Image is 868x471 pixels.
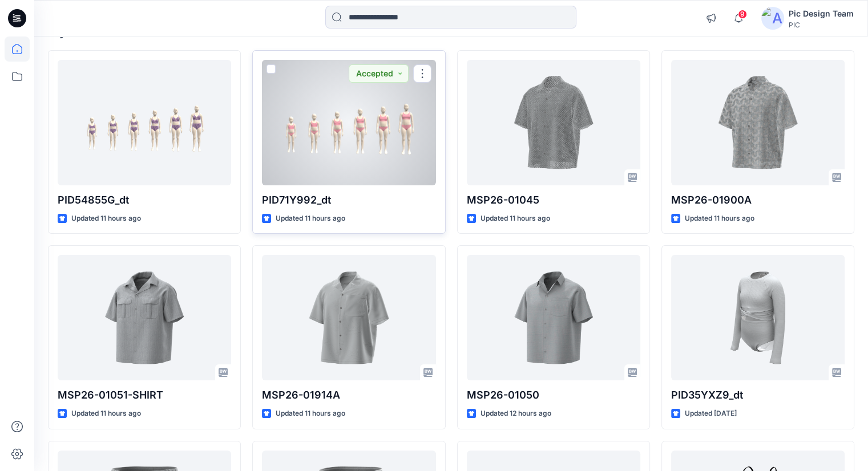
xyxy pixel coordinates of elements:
a: MSP26-01914A [262,255,435,380]
a: PID35YXZ9_dt [671,255,845,380]
div: Pic Design Team [789,7,854,21]
a: PID54855G_dt [58,60,231,185]
p: MSP26-01050 [467,387,640,403]
a: MSP26-01051-SHIRT [58,255,231,380]
p: Updated 11 hours ago [481,213,550,225]
a: MSP26-01900A [671,60,845,185]
div: PIC [789,21,854,29]
p: PID54855G_dt [58,192,231,208]
p: PID35YXZ9_dt [671,387,845,403]
span: 9 [738,10,747,19]
p: Updated 11 hours ago [276,213,345,225]
img: avatar [761,7,784,30]
p: Updated [DATE] [685,408,737,420]
a: MSP26-01050 [467,255,640,380]
p: Updated 11 hours ago [685,213,754,225]
p: Updated 12 hours ago [481,408,551,420]
p: MSP26-01900A [671,192,845,208]
p: Updated 11 hours ago [276,408,345,420]
p: Updated 11 hours ago [71,408,141,420]
p: PID71Y992_dt [262,192,435,208]
a: MSP26-01045 [467,60,640,185]
p: MSP26-01045 [467,192,640,208]
p: MSP26-01914A [262,387,435,403]
a: PID71Y992_dt [262,60,435,185]
p: Updated 11 hours ago [71,213,141,225]
p: MSP26-01051-SHIRT [58,387,231,403]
